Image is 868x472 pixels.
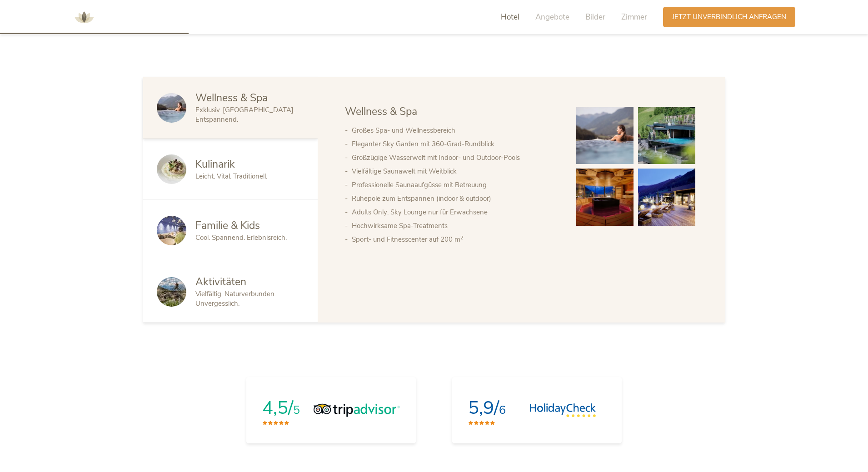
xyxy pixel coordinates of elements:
[195,91,268,105] span: Wellness & Spa
[585,12,605,22] span: Bilder
[345,104,417,119] span: Wellness & Spa
[314,403,400,417] img: Tripadvisor
[499,402,506,418] span: 6
[70,4,98,31] img: AMONTI & LUNARIS Wellnessresort
[352,205,558,219] li: Adults Only: Sky Lounge nur für Erwachsene
[352,124,558,137] li: Großes Spa- und Wellnessbereich
[195,172,267,181] span: Leicht. Vital. Traditionell.
[352,164,558,178] li: Vielfältige Saunawelt mit Weitblick
[195,233,287,242] span: Cool. Spannend. Erlebnisreich.
[468,396,499,420] span: 5,9/
[535,12,569,22] span: Angebote
[352,192,558,205] li: Ruhepole zum Entspannen (indoor & outdoor)
[195,289,276,308] span: Vielfältig. Naturverbunden. Unvergesslich.
[70,14,98,20] a: AMONTI & LUNARIS Wellnessresort
[452,377,622,443] a: 5,9/6HolidayCheck
[195,157,235,171] span: Kulinarik
[352,219,558,233] li: Hochwirksame Spa-Treatments
[529,403,596,417] img: HolidayCheck
[352,137,558,151] li: Eleganter Sky Garden mit 360-Grad-Rundblick
[621,12,647,22] span: Zimmer
[195,219,260,233] span: Familie & Kids
[352,233,558,246] li: Sport- und Fitnesscenter auf 200 m
[352,151,558,164] li: Großzügige Wasserwelt mit Indoor- und Outdoor-Pools
[246,377,416,443] a: 4,5/5Tripadvisor
[293,402,300,418] span: 5
[195,275,246,289] span: Aktivitäten
[672,12,786,22] span: Jetzt unverbindlich anfragen
[262,396,293,420] span: 4,5/
[195,105,295,124] span: Exklusiv. [GEOGRAPHIC_DATA]. Entspannend.
[352,178,558,192] li: Professionelle Saunaaufgüsse mit Betreuung
[460,234,464,241] sup: 2
[501,12,519,22] span: Hotel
